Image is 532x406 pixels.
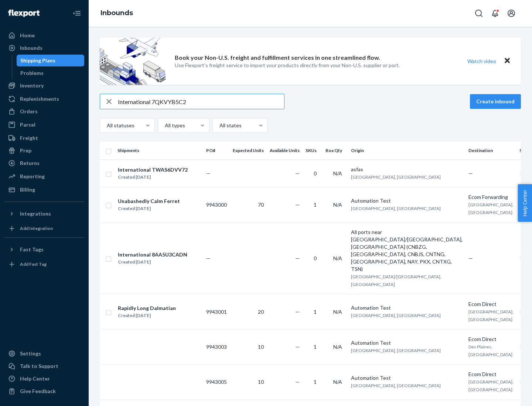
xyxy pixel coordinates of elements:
span: N/A [333,255,342,261]
a: Problems [17,67,85,79]
span: [GEOGRAPHIC_DATA], [GEOGRAPHIC_DATA] [468,379,514,392]
span: N/A [333,170,342,176]
a: Help Center [4,373,84,385]
div: Created [DATE] [118,173,188,181]
a: Reporting [4,171,84,182]
span: [GEOGRAPHIC_DATA]/[GEOGRAPHIC_DATA], [GEOGRAPHIC_DATA] [351,274,441,287]
div: Prep [20,147,31,154]
div: Created [DATE] [118,205,180,212]
a: Inbounds [4,42,84,54]
div: Ecom Direct [468,371,514,378]
div: Created [DATE] [118,258,187,266]
div: Created [DATE] [118,312,176,319]
div: Settings [20,350,41,357]
span: 10 [258,379,264,385]
td: 9943003 [203,329,230,364]
th: Shipments [115,142,203,159]
a: Home [4,30,84,41]
button: Open account menu [504,6,519,21]
span: — [295,309,300,315]
button: Give Feedback [4,385,84,397]
span: — [206,255,211,261]
a: Replenishments [4,93,84,105]
a: Talk to Support [4,360,84,372]
div: Unabashedly Calm Ferret [118,197,180,205]
span: 20 [258,309,264,315]
a: Prep [4,145,84,156]
span: 70 [258,202,264,208]
a: Parcel [4,119,84,131]
a: Add Integration [4,223,84,234]
a: Billing [4,184,84,196]
div: Reporting [20,173,45,180]
div: Ecom Direct [468,336,514,343]
button: Create inbound [470,94,521,109]
button: Help Center [518,184,532,222]
div: Replenishments [20,95,59,103]
div: Ecom Forwarding [468,193,514,201]
a: Returns [4,157,84,169]
th: Origin [348,142,465,159]
div: Returns [20,159,40,167]
p: Use Flexport’s freight service to import your products directly from your Non-U.S. supplier or port. [175,62,400,69]
span: [GEOGRAPHIC_DATA], [GEOGRAPHIC_DATA] [351,174,441,180]
div: Automation Test [351,304,463,312]
div: Integrations [20,210,51,217]
span: — [468,255,473,261]
img: Flexport logo [8,10,40,17]
a: Inbounds [100,9,133,17]
span: — [295,379,300,385]
span: N/A [333,202,342,208]
span: — [206,170,211,176]
span: [GEOGRAPHIC_DATA], [GEOGRAPHIC_DATA] [468,309,514,322]
span: 1 [314,379,317,385]
span: — [295,202,300,208]
p: Book your Non-U.S. freight and fulfillment services in one streamlined flow. [175,54,380,62]
a: Freight [4,132,84,144]
span: 0 [314,255,317,261]
span: N/A [333,344,342,350]
th: Destination [465,142,516,159]
div: Orders [20,108,38,115]
th: Expected Units [230,142,267,159]
span: [GEOGRAPHIC_DATA], [GEOGRAPHIC_DATA] [351,383,441,388]
div: International TWAS6DVV72 [118,166,188,173]
span: 0 [314,170,317,176]
button: Watch video [463,56,501,66]
div: Add Fast Tag [20,261,47,267]
input: All states [219,122,219,129]
th: PO# [203,142,230,159]
div: All ports near [GEOGRAPHIC_DATA]/[GEOGRAPHIC_DATA], [GEOGRAPHIC_DATA] (CNBZG, [GEOGRAPHIC_DATA], ... [351,228,463,273]
td: 9943000 [203,187,230,222]
a: Settings [4,348,84,359]
span: Des Plaines, [GEOGRAPHIC_DATA] [468,344,512,357]
a: Inventory [4,80,84,92]
div: Problems [20,69,44,77]
span: — [295,344,300,350]
div: Talk to Support [20,362,58,370]
span: — [295,255,300,261]
div: Give Feedback [20,388,56,395]
span: [GEOGRAPHIC_DATA], [GEOGRAPHIC_DATA] [351,348,441,353]
div: Rapidly Long Dalmatian [118,304,176,312]
div: Billing [20,186,35,193]
div: Automation Test [351,374,463,382]
button: Close Navigation [69,6,84,21]
button: Fast Tags [4,244,84,255]
span: [GEOGRAPHIC_DATA], [GEOGRAPHIC_DATA] [468,202,514,215]
div: Help Center [20,375,50,382]
th: SKUs [303,142,323,159]
input: All statuses [106,122,107,129]
div: Automation Test [351,339,463,347]
div: Parcel [20,121,35,128]
span: N/A [333,379,342,385]
span: 10 [258,344,264,350]
div: asfas [351,166,463,173]
button: Open notifications [488,6,502,21]
th: Box Qty [323,142,348,159]
button: Integrations [4,208,84,220]
div: Automation Test [351,197,463,204]
span: [GEOGRAPHIC_DATA], [GEOGRAPHIC_DATA] [351,206,441,211]
a: Shipping Plans [17,55,85,66]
